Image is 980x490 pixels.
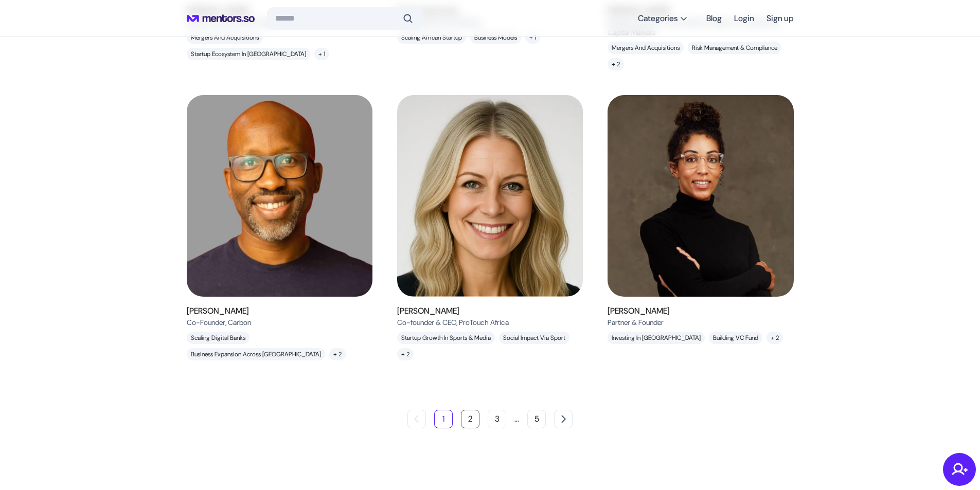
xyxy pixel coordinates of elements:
[187,348,325,360] p: Business Expansion Across [GEOGRAPHIC_DATA]
[734,9,754,28] a: Login
[632,9,694,28] button: Categories
[314,48,329,60] p: + 1
[397,95,583,296] img: Rebecca Eliot
[225,318,251,327] span: , Carbon
[527,410,546,428] button: 5
[499,332,569,344] p: Social Impact via Sport
[706,9,722,28] a: Blog
[397,348,414,360] p: + 2
[767,332,783,344] p: + 2
[608,42,684,54] p: Mergers and Acquisitions
[608,332,705,344] p: Investing in [GEOGRAPHIC_DATA]
[187,305,251,317] h6: [PERSON_NAME]
[514,410,519,428] li: …
[608,95,793,296] img: Maya Horgan-Famodu
[470,31,521,44] p: Business Models
[488,410,506,428] button: 3
[407,410,426,428] button: Previous page
[397,305,509,317] h6: [PERSON_NAME]
[554,410,573,428] button: Next page
[397,332,495,344] p: Startup Growth in Sports & Media
[608,317,670,328] p: Partner & Founder
[767,9,794,28] a: Sign up
[187,95,372,296] img: Ngozi Dozie
[397,31,466,44] p: Scaling African Startup
[187,317,251,328] p: Co-Founder
[187,31,263,44] p: Mergers and Acquisitions
[525,31,540,44] p: + 1
[688,42,781,54] p: Risk Management & Compliance
[329,348,346,360] p: + 2
[434,410,453,428] button: 1
[608,305,670,317] h6: [PERSON_NAME]
[709,332,762,344] p: Building VC Fund
[397,317,509,328] p: Co-founder & CEO, ProTouch Africa
[187,332,250,344] p: Scaling Digital Banks
[461,410,479,428] button: 2
[638,13,678,24] span: Categories
[407,410,573,428] nav: Pagination
[187,48,310,60] p: Startup ecosystem in [GEOGRAPHIC_DATA]
[608,58,624,70] p: + 2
